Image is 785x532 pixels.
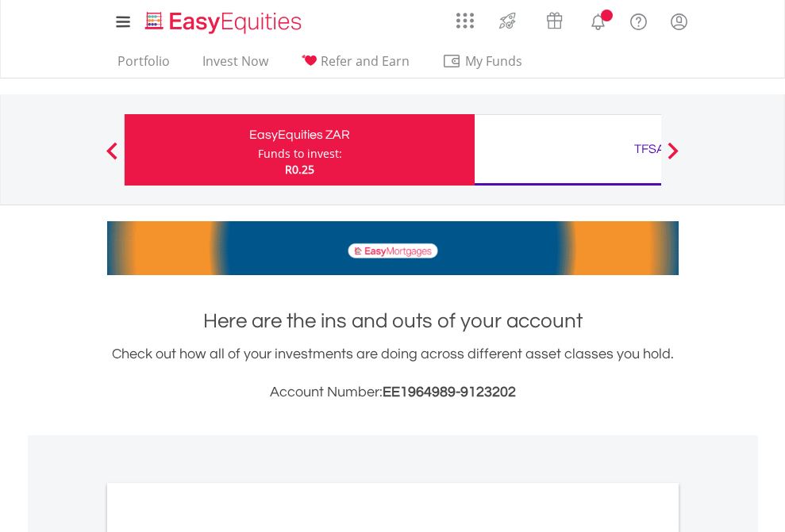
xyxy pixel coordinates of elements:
[442,51,546,71] span: My Funds
[139,4,308,36] a: Home page
[258,146,342,162] div: Funds to invest:
[111,53,176,78] a: Portfolio
[142,10,308,36] img: EasyEquities_Logo.png
[107,343,679,404] div: Check out how all of your investments are doing across different asset classes you hold.
[456,12,474,29] img: grid-menu-icon.svg
[321,52,410,70] span: Refer and Earn
[531,4,578,33] a: Vouchers
[383,385,516,400] span: EE1964989-9123202
[659,4,699,39] a: My Profile
[494,8,521,33] img: thrive-v2.svg
[294,53,416,78] a: Refer and Earn
[541,8,568,33] img: vouchers-v2.svg
[618,4,659,36] a: FAQ's and Support
[285,162,314,177] span: R0.25
[446,4,484,29] a: AppsGrid
[578,4,618,36] a: Notifications
[657,150,689,166] button: Next
[107,221,679,275] img: EasyMortage Promotion Banner
[107,381,679,404] h3: Account Number:
[96,150,128,166] button: Previous
[134,124,465,146] div: EasyEquities ZAR
[107,307,679,335] h1: Here are the ins and outs of your account
[196,53,275,78] a: Invest Now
